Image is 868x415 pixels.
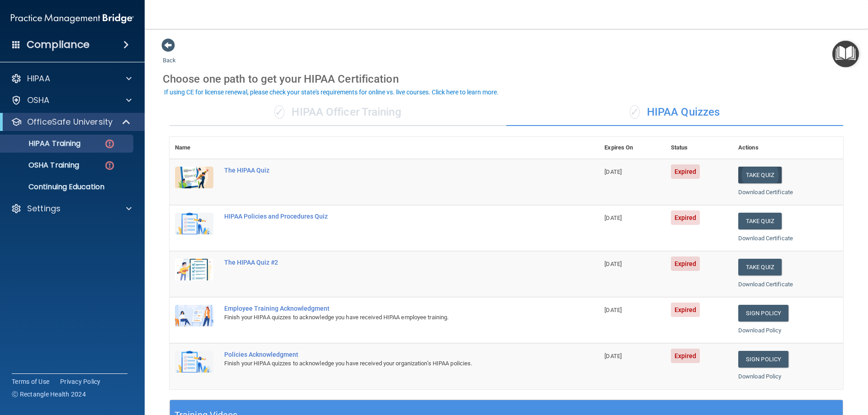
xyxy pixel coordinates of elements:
a: Download Certificate [738,281,793,288]
a: Sign Policy [738,351,788,368]
span: [DATE] [604,353,622,359]
div: The HIPAA Quiz [224,167,554,174]
th: Actions [733,137,843,159]
button: Take Quiz [738,259,782,275]
a: OfficeSafe University [11,117,131,127]
div: Policies Acknowledgment [224,351,554,358]
div: HIPAA Quizzes [506,99,843,126]
div: If using CE for license renewal, please check your state's requirements for online vs. live cours... [164,89,499,95]
span: ✓ [274,105,284,119]
a: Download Certificate [738,189,793,196]
span: [DATE] [604,214,622,221]
div: HIPAA Officer Training [170,99,506,126]
img: PMB logo [11,9,134,28]
span: Ⓒ Rectangle Health 2024 [12,390,86,399]
p: OSHA Training [6,161,79,170]
a: OSHA [11,95,132,106]
a: Back [163,46,176,64]
p: OfficeSafe University [27,117,113,127]
span: Expired [671,303,700,317]
img: danger-circle.6113f641.png [104,138,115,149]
a: Privacy Policy [60,377,101,386]
div: Choose one path to get your HIPAA Certification [163,66,850,92]
span: [DATE] [604,261,622,267]
span: [DATE] [604,168,622,175]
h4: Compliance [27,38,90,51]
span: [DATE] [604,307,622,313]
th: Expires On [599,137,665,159]
button: Take Quiz [738,213,782,229]
button: Open Resource Center [832,41,859,67]
p: Settings [27,203,61,214]
div: Finish your HIPAA quizzes to acknowledge you have received your organization’s HIPAA policies. [224,358,554,369]
a: Sign Policy [738,305,788,322]
a: Download Certificate [738,235,793,242]
button: If using CE for license renewal, please check your state's requirements for online vs. live cours... [163,88,500,97]
span: Expired [671,256,700,271]
p: OSHA [27,95,50,106]
span: Expired [671,349,700,363]
img: danger-circle.6113f641.png [104,160,115,171]
div: HIPAA Policies and Procedures Quiz [224,213,554,220]
th: Status [665,137,733,159]
p: HIPAA [27,73,50,84]
a: HIPAA [11,73,132,84]
span: Expired [671,164,700,179]
a: Download Policy [738,327,782,334]
span: ✓ [630,105,640,119]
th: Name [170,137,219,159]
div: Finish your HIPAA quizzes to acknowledge you have received HIPAA employee training. [224,312,554,323]
span: Expired [671,210,700,225]
p: HIPAA Training [6,139,80,148]
p: Continuing Education [6,182,129,191]
button: Take Quiz [738,167,782,183]
a: Terms of Use [12,377,49,386]
a: Download Policy [738,373,782,380]
div: Employee Training Acknowledgment [224,305,554,312]
div: The HIPAA Quiz #2 [224,259,554,266]
a: Settings [11,203,132,214]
